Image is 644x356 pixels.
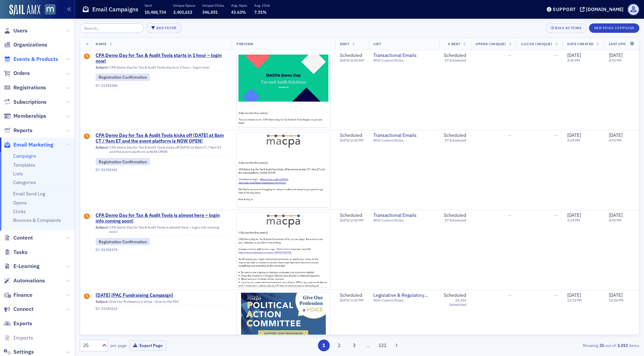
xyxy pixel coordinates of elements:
[13,98,47,106] span: Subscriptions
[173,3,195,8] p: Unique Opens
[609,58,622,63] time: 4:53 PM
[554,292,558,298] span: —
[586,6,624,12] div: [DOMAIN_NAME]
[444,298,466,307] div: 23,313 Scheduled
[237,53,330,307] img: email-preview-3127.jpeg
[96,212,227,224] a: CPA Demo Day for Tax & Audit Tools is almost here – login info coming soon!
[254,3,270,8] p: Avg. Click
[4,234,33,242] a: Content
[318,340,330,351] button: 1
[96,248,227,252] div: EC-21352379
[13,291,33,299] span: Finance
[4,70,30,77] a: Orders
[589,23,639,33] button: New Email Campaign
[13,153,36,159] a: Campaigns
[96,65,227,71] div: CPA Demo Day for Tax & Audit Tools starts in 1 hour – login now!
[444,132,466,139] div: Scheduled
[96,225,227,236] div: CPA Demo Day for Tax & Audit Tools is almost here – login info coming soon!
[445,218,466,222] div: 17 Scheduled
[546,23,586,33] button: Bulk Actions
[616,342,629,348] strong: 3,012
[609,212,623,218] span: [DATE]
[4,98,47,106] a: Subscriptions
[508,132,512,138] span: —
[13,234,33,242] span: Content
[609,52,623,58] span: [DATE]
[4,141,53,149] a: Email Marketing
[84,213,90,220] div: Draft
[4,277,45,284] a: Automations
[96,158,150,165] div: Registration Confirmation
[373,212,434,218] a: Transactional Emails
[9,5,40,15] a: SailAMX
[554,132,558,138] span: —
[96,145,227,156] div: CPA Demo Day for Tax & Audit Tools kicks off [DATE] at 8am CT / 9am ET and the event platform is ...
[145,3,166,8] p: Sent
[340,138,351,143] span: [DATE]
[373,53,434,59] a: Transactional Emails
[13,277,45,284] span: Automations
[351,138,364,143] span: 2:00 PM
[567,292,581,298] span: [DATE]
[45,4,55,15] img: SailAMX
[555,26,581,30] div: Bulk Actions
[4,56,58,63] a: Events & Products
[96,132,227,144] a: CPA Demo Day for Tax & Audit Tools kicks off [DATE] at 8am CT / 9am ET and the event platform is ...
[373,41,381,46] span: List
[4,112,46,120] a: Memberships
[110,342,127,348] label: per page
[13,217,61,223] a: Bounces & Complaints
[554,52,558,58] span: —
[364,342,373,348] span: …
[598,342,605,348] strong: 25
[348,340,360,351] button: 3
[92,5,139,13] h1: Email Campaigns
[173,9,192,15] span: 3,403,613
[609,218,622,222] time: 4:52 PM
[96,306,227,311] div: EC-21350215
[377,340,388,351] button: 121
[13,56,58,63] span: Events & Products
[448,41,461,46] span: # Sent
[13,41,47,49] span: Organizations
[13,249,28,256] span: Tasks
[458,342,639,348] div: Showing out of items
[373,292,434,298] span: Legislative & Regulatory Updates
[13,191,45,197] a: Email Send Log
[84,293,90,300] div: Draft
[13,84,46,91] span: Registrations
[96,292,227,298] a: [DATE] [PAC Fundraising Campaign]
[13,305,34,313] span: Connect
[373,138,434,143] div: With Custom Rules
[351,58,364,63] span: 8:00 AM
[4,27,28,34] a: Users
[567,52,581,58] span: [DATE]
[445,138,466,143] div: 17 Scheduled
[476,41,506,46] span: Opens (Unique)
[444,53,466,59] div: Scheduled
[609,41,635,46] span: Last Updated
[508,292,512,298] span: —
[589,24,639,30] a: New Email Campaign
[444,212,466,218] div: Scheduled
[96,145,109,154] span: Subject:
[4,320,32,327] a: Exports
[340,58,351,63] span: [DATE]
[96,299,227,305] div: Give Our Profession a Voice - Give to the PAC
[444,292,466,298] div: Scheduled
[609,298,624,302] time: 12:24 PM
[567,41,593,46] span: Date Created
[567,58,580,63] time: 4:40 PM
[609,132,623,138] span: [DATE]
[13,162,35,168] a: Templates
[13,141,53,149] span: Email Marketing
[373,132,434,139] a: Transactional Emails
[508,212,512,218] span: —
[554,212,558,218] span: —
[146,23,182,33] button: Add Filter
[13,200,27,206] a: Opens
